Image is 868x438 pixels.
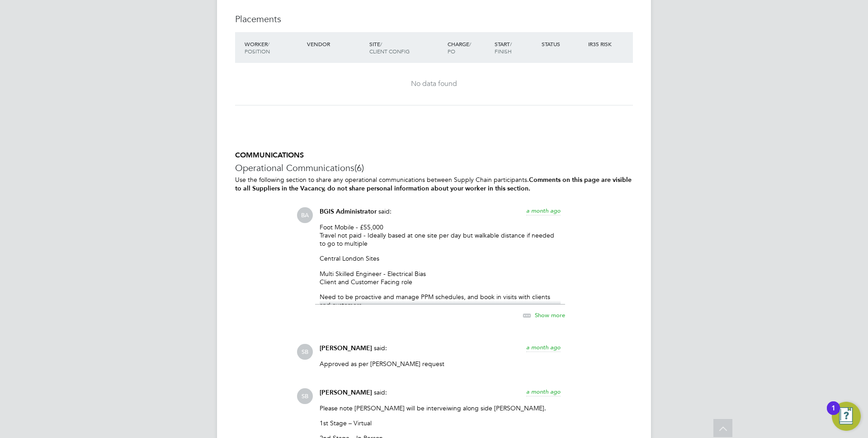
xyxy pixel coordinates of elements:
[320,360,561,368] p: Approved as per [PERSON_NAME] request
[539,36,586,52] div: Status
[374,388,387,396] span: said:
[320,208,377,215] span: BGIS Administrator
[244,79,624,89] div: No data found
[305,36,367,52] div: Vendor
[297,388,313,404] span: SB
[297,344,313,360] span: SB
[374,344,387,352] span: said:
[831,408,835,420] div: 1
[367,36,445,59] div: Site
[320,254,561,262] p: Central London Sites
[320,404,561,412] p: Please note [PERSON_NAME] will be interveiwing along side [PERSON_NAME].
[448,40,471,55] span: / PO
[320,344,372,352] span: [PERSON_NAME]
[535,311,565,319] span: Show more
[320,270,561,286] p: Multi Skilled Engineer - Electrical Bias Client and Customer Facing role
[235,13,633,25] h3: Placements
[320,223,561,248] p: Foot Mobile - £55,000 Travel not paid - Ideally based at one site per day but walkable distance i...
[242,36,305,59] div: Worker
[378,207,392,215] span: said:
[586,36,617,52] div: IR35 Risk
[320,419,561,427] p: 1st Stage – Virtual
[526,388,561,395] span: a month ago
[320,389,372,396] span: [PERSON_NAME]
[297,207,313,223] span: BA
[235,151,633,160] h5: COMMUNICATIONS
[245,40,270,55] span: / Position
[832,402,861,431] button: Open Resource Center, 1 new notification
[526,207,561,214] span: a month ago
[235,162,633,174] h3: Operational Communications
[445,36,492,59] div: Charge
[354,162,364,174] span: (6)
[492,36,539,59] div: Start
[235,176,632,192] b: Comments on this page are visible to all Suppliers in the Vacancy, do not share personal informat...
[526,343,561,351] span: a month ago
[369,40,410,55] span: / Client Config
[320,293,561,309] p: Need to be proactive and manage PPM schedules, and book in visits with clients and customers.
[495,40,512,55] span: / Finish
[235,176,633,193] p: Use the following section to share any operational communications between Supply Chain participants.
